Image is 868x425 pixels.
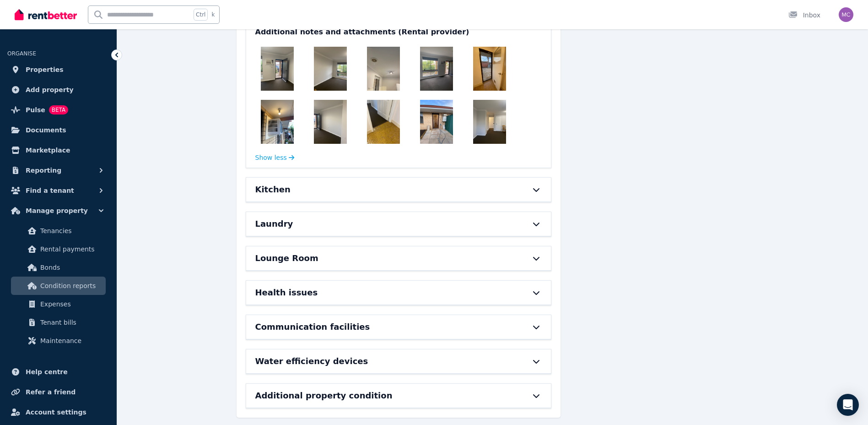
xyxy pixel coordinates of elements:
a: Add property [7,81,109,99]
a: Expenses [11,295,106,313]
img: IMG_1607.jpeg [473,47,506,91]
span: Marketplace [26,145,70,156]
span: Properties [26,64,64,75]
a: Marketplace [7,141,109,159]
div: Inbox [788,11,820,20]
img: RentBetter [15,8,77,22]
button: Show less [255,153,295,162]
span: Maintenance [40,335,102,346]
button: Reporting [7,161,109,180]
span: Add property [26,84,74,95]
span: Pulse [26,104,45,115]
span: Rental payments [40,244,102,255]
span: Bonds [40,262,102,273]
button: Find a tenant [7,181,109,200]
span: Reporting [26,165,61,176]
a: Tenant bills [11,313,106,332]
span: k [211,11,215,18]
h6: Health issues [255,286,318,299]
span: BETA [49,105,68,114]
a: Rental payments [11,240,106,258]
a: Account settings [7,403,109,421]
a: Documents [7,121,109,139]
span: Expenses [40,299,102,310]
img: IMG_1587.jpeg [261,100,294,144]
span: Manage property [26,205,88,216]
img: IMG_1625.jpeg [314,47,347,91]
a: Properties [7,60,109,79]
span: Account settings [26,407,86,418]
a: Maintenance [11,332,106,350]
a: Bonds [11,258,106,277]
h6: Kitchen [255,183,291,196]
h6: Lounge Room [255,252,318,265]
img: IMG_1618.jpeg [367,100,400,144]
span: Help centre [26,366,68,377]
a: Refer a friend [7,383,109,401]
h6: Communication facilities [255,321,370,333]
div: Open Intercom Messenger [837,394,859,416]
img: IMG_1621.jpeg [473,100,506,144]
a: Condition reports [11,277,106,295]
a: PulseBETA [7,101,109,119]
img: IMG_1588.jpeg [420,47,453,91]
a: Tenancies [11,222,106,240]
span: Ctrl [194,9,208,21]
img: IMG_1623.jpeg [261,47,294,91]
h6: Water efficiency devices [255,355,368,368]
button: Manage property [7,202,109,220]
span: Refer a friend [26,387,75,398]
h6: Additional property condition [255,389,393,402]
span: Condition reports [40,280,102,291]
a: Help centre [7,363,109,381]
img: IMG_1612.jpeg [420,100,453,144]
span: Tenancies [40,225,102,236]
span: ORGANISE [7,50,36,57]
span: Documents [26,125,66,136]
h6: Laundry [255,218,293,230]
span: Find a tenant [26,185,74,196]
img: IMG_1624.jpeg [314,100,347,144]
img: Mary Cris Robles [839,7,853,22]
p: Additional notes and attachments (Rental provider) [255,27,542,38]
span: Tenant bills [40,317,102,328]
img: IMG_1556.jpeg [367,47,400,91]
